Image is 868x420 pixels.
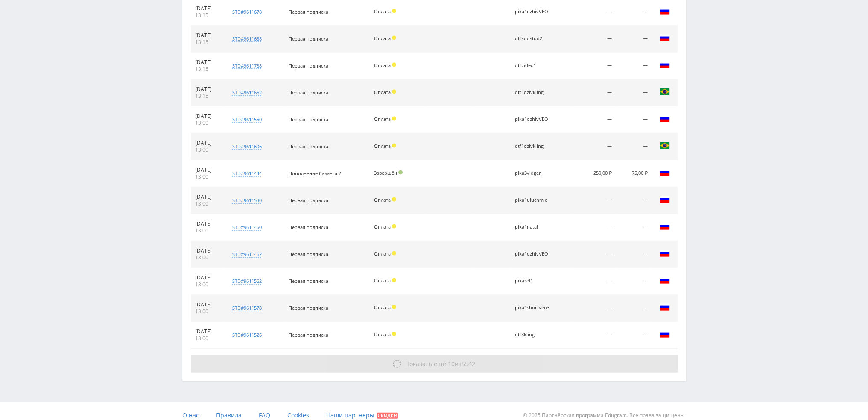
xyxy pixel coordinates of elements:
[660,33,670,43] img: rus.png
[195,5,220,12] div: [DATE]
[232,305,261,311] div: std#9611578
[195,93,220,100] div: 13:15
[195,167,220,173] div: [DATE]
[374,89,391,95] span: Оплата
[232,251,261,258] div: std#9611462
[232,170,261,177] div: std#9611444
[515,251,553,257] div: pika1ozhivVEO
[289,116,328,123] span: Первая подписка
[289,35,328,42] span: Первая подписка
[374,250,391,257] span: Оплата
[289,197,328,203] span: Первая подписка
[374,116,391,122] span: Оплата
[195,308,220,315] div: 13:00
[660,167,670,178] img: rus.png
[195,254,220,261] div: 13:00
[398,170,403,175] span: Подтвержден
[660,6,670,16] img: rus.png
[660,87,670,97] img: bra.png
[515,197,553,203] div: pika1uluchmid
[515,144,553,149] div: dtf1ozivkling
[195,59,220,66] div: [DATE]
[232,278,261,285] div: std#9611562
[195,247,220,254] div: [DATE]
[289,143,328,150] span: Первая подписка
[374,62,391,68] span: Оплата
[232,9,261,15] div: std#9611678
[289,278,328,284] span: Первая подписка
[392,36,396,40] span: Холд
[573,187,616,214] td: —
[195,173,220,180] div: 13:00
[195,12,220,19] div: 13:15
[515,90,553,95] div: dtf1ozivkling
[232,35,261,42] div: std#9611638
[195,328,220,335] div: [DATE]
[660,194,670,205] img: rus.png
[195,66,220,73] div: 13:15
[195,274,220,281] div: [DATE]
[573,26,616,53] td: —
[195,39,220,46] div: 13:15
[660,329,670,339] img: rus.png
[660,275,670,285] img: rus.png
[392,9,396,13] span: Холд
[289,62,328,69] span: Первая подписка
[515,63,553,68] div: dtfvideo1
[232,224,261,231] div: std#9611450
[195,200,220,207] div: 13:00
[374,331,391,338] span: Оплата
[660,221,670,232] img: rus.png
[392,278,396,282] span: Холд
[448,360,455,368] span: 10
[377,413,398,419] span: Скидки
[374,8,391,15] span: Оплата
[191,355,678,373] button: Показать ещё 10из5542
[616,133,652,160] td: —
[195,301,220,308] div: [DATE]
[182,411,199,419] span: О нас
[392,197,396,202] span: Холд
[616,322,652,349] td: —
[515,9,553,15] div: pika1ozhivVEO
[573,79,616,106] td: —
[405,360,475,368] span: из
[515,305,553,311] div: pika1shortveo3
[392,63,396,67] span: Холд
[195,281,220,288] div: 13:00
[515,117,553,122] div: pika1ozhivVEO
[195,194,220,200] div: [DATE]
[195,86,220,93] div: [DATE]
[374,143,391,149] span: Оплата
[374,35,391,41] span: Оплата
[374,170,397,176] span: Завершён
[232,89,261,96] div: std#9611652
[232,143,261,150] div: std#9611606
[515,36,553,41] div: dtfkodstud2
[660,248,670,258] img: rus.png
[573,268,616,295] td: —
[392,251,396,256] span: Холд
[374,304,391,311] span: Оплата
[616,214,652,241] td: —
[289,89,328,96] span: Первая подписка
[232,62,261,69] div: std#9611788
[515,278,553,284] div: pikaref1
[616,295,652,322] td: —
[195,120,220,126] div: 13:00
[195,220,220,227] div: [DATE]
[616,268,652,295] td: —
[573,53,616,79] td: —
[616,26,652,53] td: —
[374,223,391,230] span: Оплата
[392,144,396,148] span: Холд
[573,322,616,349] td: —
[660,114,670,124] img: rus.png
[195,140,220,147] div: [DATE]
[660,302,670,312] img: rus.png
[259,411,270,419] span: FAQ
[195,227,220,234] div: 13:00
[289,224,328,230] span: Первая подписка
[515,332,553,338] div: dtf3kling
[515,224,553,230] div: pika1natal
